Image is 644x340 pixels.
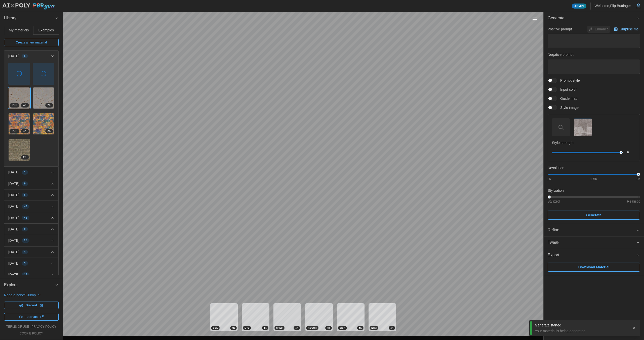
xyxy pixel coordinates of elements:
p: Stylization [548,188,640,193]
span: 41 [24,216,27,220]
span: REF [12,103,17,107]
span: 9 [24,182,26,186]
span: 4 [24,250,26,254]
button: [DATE]9 [4,224,58,235]
span: 4 K [264,326,267,330]
p: [DATE] [8,181,19,186]
button: Style image [574,118,592,136]
span: 4 K [359,326,362,330]
span: DISP [340,326,345,330]
span: 9 [24,261,26,265]
button: Surprise me [613,26,640,33]
a: 9z8vkd000PTtqbFVcPWa2K [8,139,30,161]
span: ROUGH [308,326,317,330]
span: 4 K [295,326,298,330]
p: [DATE] [8,215,19,220]
div: Your material is being generated [535,328,628,333]
span: REF [12,129,17,133]
button: Export [544,249,644,261]
p: Resolution [548,165,640,170]
img: aIuEMuWACVorOc9Kz7jF [9,113,30,135]
a: privacy policy [31,325,56,329]
p: Need a hand? Jump in: [4,293,59,298]
span: 46 [24,205,27,209]
span: 2 K [48,129,51,133]
button: Refine [544,224,644,236]
p: Surprise me [620,27,640,32]
p: Positive prompt [548,27,572,32]
p: [DATE] [8,250,19,255]
span: 6 [24,193,26,197]
span: Library [4,12,55,24]
button: Tweak [544,236,644,249]
button: [DATE]16 [4,269,58,280]
span: My materials [9,28,29,32]
button: [DATE]9 [4,178,58,189]
span: 25 [24,238,27,242]
img: p4gwzLUdVQ9HcnA96Fr1 [33,113,54,135]
button: Enhance [587,26,610,33]
div: [DATE]6 [4,62,58,166]
span: 4 K [232,326,235,330]
span: Download Material [578,263,610,271]
a: Discord [4,302,59,309]
div: Generate [544,24,644,224]
a: terms of use [6,325,29,329]
img: bt78Pr2E4IUUq9mQZQn9 [33,87,54,109]
a: Tutorials [4,313,59,321]
span: Prompt style [557,78,580,83]
button: [DATE]46 [4,201,58,212]
a: aIuEMuWACVorOc9Kz7jF4KREF [8,113,30,135]
button: Generate [544,12,644,24]
img: Style image [574,119,591,136]
button: [DATE]41 [4,212,58,223]
a: cookie policy [19,331,43,336]
span: 2 K [48,103,51,107]
span: 2 K [23,155,26,159]
span: 1 [24,170,26,174]
span: 6 [24,54,26,58]
p: [DATE] [8,54,19,59]
p: [DATE] [8,261,19,266]
img: AIxPoly PBRgen [2,3,55,10]
p: Style strength [552,140,636,145]
span: Style image [557,105,579,110]
button: [DATE]25 [4,235,58,246]
button: [DATE]4 [4,247,58,258]
span: Explore [4,279,55,291]
div: Generate started [535,323,628,328]
p: Welcome, Flip Buttinger [595,3,631,8]
div: Refine [548,227,636,233]
span: Generate [586,211,601,219]
span: Guide map [557,96,577,101]
p: [DATE] [8,238,19,243]
a: Create a new material [4,39,59,46]
button: Generate [548,211,640,220]
button: [DATE]6 [4,51,58,62]
span: Create a new material [16,39,47,46]
button: [DATE]6 [4,189,58,201]
p: [DATE] [8,227,19,232]
button: Download Material [548,263,640,272]
span: Input color [557,87,577,92]
span: 4 K [23,103,26,107]
span: SPEC [276,326,283,330]
span: COL [213,326,218,330]
button: [DATE]9 [4,258,58,269]
button: [DATE]1 [4,167,58,178]
p: [DATE] [8,272,19,277]
span: NRM [371,326,377,330]
button: Toggle viewport controls [531,16,538,23]
a: p4gwzLUdVQ9HcnA96Fr12K [33,113,55,135]
span: Tweak [548,236,636,249]
a: bt78Pr2E4IUUq9mQZQn92K [33,87,55,109]
img: 9z8vkd000PTtqbFVcPWa [9,139,30,161]
p: [DATE] [8,204,19,209]
span: 9 [24,227,26,231]
div: Export [544,261,644,276]
span: Tutorials [25,313,38,320]
span: Admin [574,4,584,8]
span: Export [548,249,636,261]
span: MTL [245,326,249,330]
span: Examples [38,28,54,32]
